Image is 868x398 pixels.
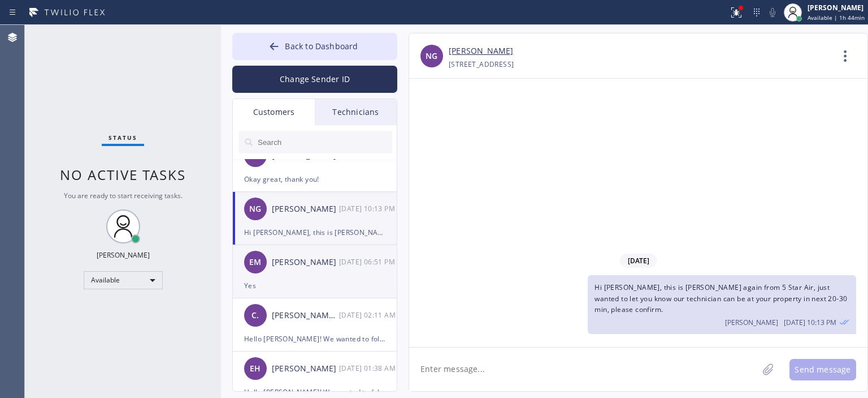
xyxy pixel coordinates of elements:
[272,203,339,216] div: [PERSON_NAME]
[808,14,865,22] span: Available | 1h 44min
[426,50,437,63] span: NG
[315,99,397,125] div: Technicians
[272,362,339,375] div: [PERSON_NAME]
[449,45,513,58] a: [PERSON_NAME]
[84,271,163,289] div: Available
[60,165,186,184] span: No active tasks
[808,3,865,12] div: [PERSON_NAME]
[233,99,315,125] div: Customers
[272,309,339,322] div: [PERSON_NAME] ..
[784,318,836,327] span: [DATE] 10:13 PM
[725,318,778,327] span: [PERSON_NAME]
[251,309,259,322] span: C.
[249,256,261,269] span: EM
[765,5,780,20] button: Mute
[339,202,398,215] div: 09/29/2025 9:13 AM
[620,254,657,268] span: [DATE]
[244,332,385,345] div: Hello [PERSON_NAME]! We wanted to follow up on your Air Ducts Cleaning estimate and check if you ...
[594,283,847,314] span: Hi [PERSON_NAME], this is [PERSON_NAME] again from 5 Star Air, just wanted to let you know our te...
[588,275,856,334] div: 09/29/2025 9:13 AM
[272,256,339,269] div: [PERSON_NAME]
[285,41,358,52] span: Back to Dashboard
[244,173,385,186] div: Okay great, thank you!
[449,58,514,71] div: [STREET_ADDRESS]
[339,362,398,375] div: 09/26/2025 9:38 AM
[250,362,261,375] span: EH
[108,134,137,142] span: Status
[64,191,183,200] span: You are ready to start receiving tasks.
[97,250,150,260] div: [PERSON_NAME]
[232,66,397,93] button: Change Sender ID
[339,309,398,322] div: 09/26/2025 9:11 AM
[789,359,856,380] button: Send message
[339,255,398,268] div: 09/29/2025 9:51 AM
[244,279,385,292] div: Yes
[257,131,392,153] input: Search
[232,33,397,60] button: Back to Dashboard
[249,203,261,216] span: NG
[244,226,385,239] div: Hi [PERSON_NAME], this is [PERSON_NAME] again from 5 Star Air, just wanted to let you know our te...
